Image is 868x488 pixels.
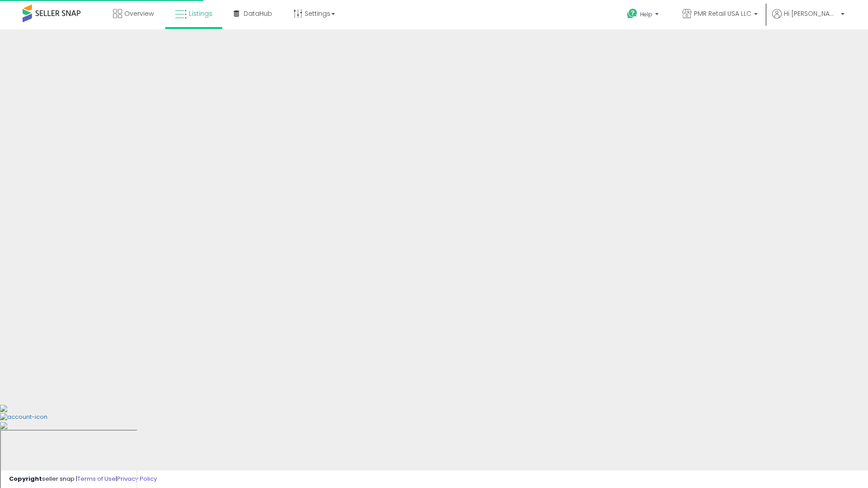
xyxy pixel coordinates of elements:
[772,9,844,29] a: Hi [PERSON_NAME]
[620,1,668,29] a: Help
[124,9,154,18] span: Overview
[640,10,652,18] span: Help
[627,8,638,19] i: Get Help
[244,9,272,18] span: DataHub
[189,9,212,18] span: Listings
[694,9,751,18] span: PMR Retail USA LLC
[784,9,838,18] span: Hi [PERSON_NAME]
